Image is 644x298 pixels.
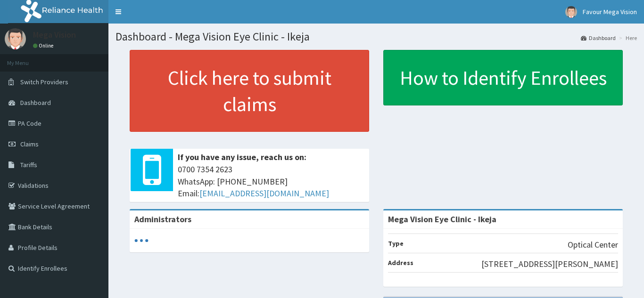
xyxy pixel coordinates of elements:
[383,50,623,105] a: How to Identify Enrollees
[20,98,51,107] span: Dashboard
[481,258,618,270] p: [STREET_ADDRESS][PERSON_NAME]
[565,6,577,18] img: User Image
[617,34,637,42] li: Here
[388,258,413,267] b: Address
[33,42,56,49] a: Online
[178,152,306,162] b: If you have any issue, reach us on:
[116,31,637,43] h1: Dashboard - Mega Vision Eye Clinic - Ikeja
[178,163,364,200] span: 0700 7354 2623 WhatsApp: [PHONE_NUMBER] Email:
[20,161,37,169] span: Tariffs
[134,214,191,225] b: Administrators
[388,214,496,225] strong: Mega Vision Eye Clinic - Ikeja
[568,239,618,251] p: Optical Center
[20,140,39,148] span: Claims
[134,234,149,248] svg: audio-loading
[583,8,637,16] span: Favour Mega Vision
[130,50,369,132] a: Click here to submit claims
[199,188,329,199] a: [EMAIL_ADDRESS][DOMAIN_NAME]
[20,78,68,86] span: Switch Providers
[33,31,76,39] p: Mega Vision
[388,239,404,248] b: Type
[5,28,26,49] img: User Image
[581,34,616,42] a: Dashboard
